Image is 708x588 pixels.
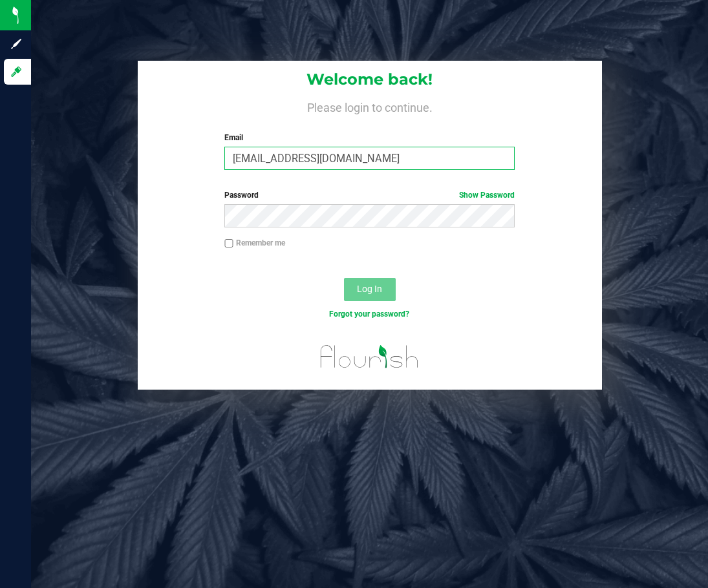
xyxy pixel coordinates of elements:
[329,310,409,319] a: Forgot your password?
[344,278,396,301] button: Log In
[224,191,259,200] span: Password
[138,71,602,88] h1: Welcome back!
[10,65,23,78] inline-svg: Log in
[312,333,428,380] img: flourish_logo.svg
[459,191,515,200] a: Show Password
[224,237,285,249] label: Remember me
[138,98,602,114] h4: Please login to continue.
[224,239,233,248] input: Remember me
[224,132,515,143] label: Email
[357,284,382,294] span: Log In
[10,37,23,50] inline-svg: Sign up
